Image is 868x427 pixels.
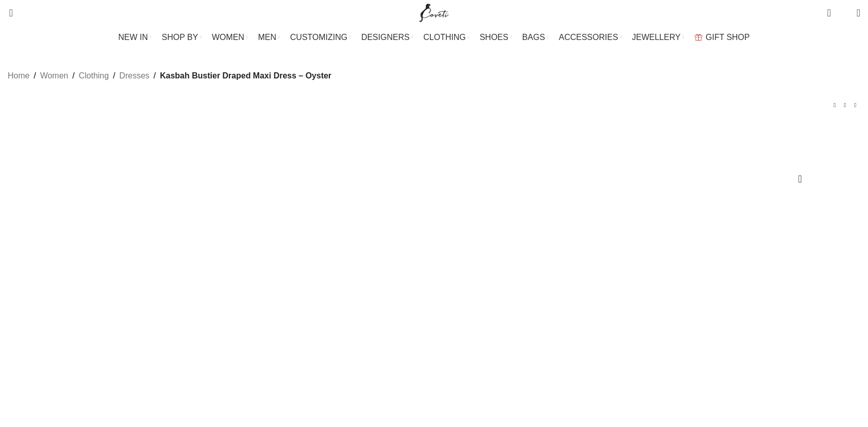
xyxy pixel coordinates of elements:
[212,32,244,42] span: WOMEN
[822,3,836,23] a: 0
[78,69,109,83] a: Clothing
[258,27,280,48] a: MEN
[258,32,277,42] span: MEN
[423,27,469,48] a: CLOTHING
[8,69,30,83] a: Home
[522,27,548,48] a: BAGS
[417,8,451,16] a: Site logo
[632,32,681,42] span: JEWELLERY
[162,27,202,48] a: SHOP BY
[706,32,750,42] span: GIFT SHOP
[361,32,409,42] span: DESIGNERS
[3,27,865,48] div: Main navigation
[290,32,348,42] span: CUSTOMIZING
[695,27,750,48] a: GIFT SHOP
[423,32,466,42] span: CLOTHING
[160,69,331,83] span: Kasbah Bustier Draped Maxi Dress – Oyster
[559,32,618,42] span: ACCESSORIES
[559,27,622,48] a: ACCESSORIES
[361,27,413,48] a: DESIGNERS
[290,27,351,48] a: CUSTOMIZING
[3,3,13,23] a: Search
[119,32,148,42] span: NEW IN
[830,100,840,110] a: Previous product
[40,69,68,83] a: Women
[480,32,508,42] span: SHOES
[695,34,702,40] img: GiftBag
[522,32,545,42] span: BAGS
[119,27,152,48] a: NEW IN
[480,27,512,48] a: SHOES
[120,69,150,83] a: Dresses
[850,100,860,110] a: Next product
[632,27,684,48] a: JEWELLERY
[212,27,248,48] a: WOMEN
[841,10,849,18] span: 0
[839,3,849,23] div: My Wishlist
[162,32,198,42] span: SHOP BY
[8,69,331,83] nav: Breadcrumb
[828,5,836,13] span: 0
